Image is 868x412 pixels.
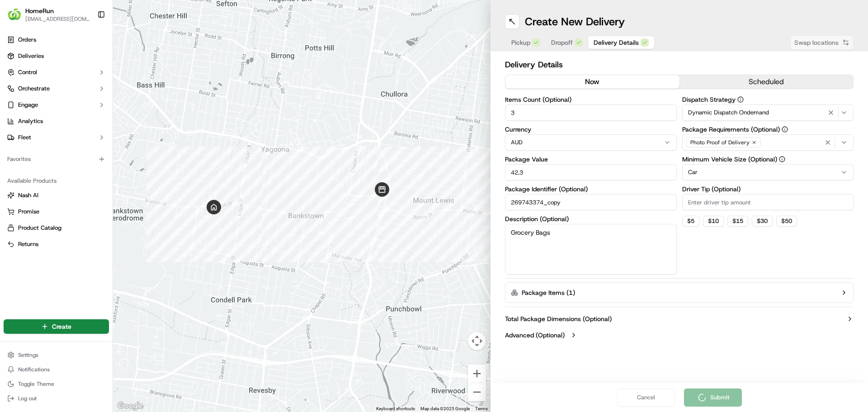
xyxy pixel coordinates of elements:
button: $30 [752,216,773,227]
span: Pylon [90,153,109,160]
img: Google [115,400,145,412]
input: Enter package value [505,164,677,180]
button: Start new chat [154,89,165,100]
span: Product Catalog [18,224,61,232]
div: Available Products [4,174,109,188]
button: Package Requirements (Optional) [782,126,788,133]
span: API Documentation [85,131,145,140]
button: Product Catalog [4,221,109,235]
label: Description (Optional) [505,216,677,222]
label: Package Items ( 1 ) [522,288,575,297]
button: Package Items (1) [505,282,854,303]
button: Settings [4,349,109,361]
a: Promise [7,208,105,216]
label: Package Value [505,156,677,162]
button: [EMAIL_ADDRESS][DOMAIN_NAME] [25,15,90,23]
button: HomeRun [25,6,54,15]
label: Total Package Dimensions (Optional) [505,314,612,323]
button: Toggle Theme [4,378,109,390]
button: Advanced (Optional) [505,331,854,340]
a: Returns [7,240,105,248]
p: Welcome 👋 [9,36,165,51]
span: Returns [18,240,38,248]
span: Orders [18,36,36,44]
a: Powered byPylon [64,153,109,160]
span: Delivery Details [594,38,639,47]
span: Dropoff [551,38,573,47]
button: Zoom out [468,383,486,401]
span: Fleet [18,133,31,142]
input: Enter driver tip amount [682,194,854,210]
input: Got a question? Start typing here... [24,58,163,68]
button: Zoom in [468,365,486,383]
span: Nash AI [18,191,38,199]
a: Open this area in Google Maps (opens a new window) [115,400,145,412]
img: 1736555255976-a54dd68f-1ca7-489b-9aae-adbdc363a1c4 [9,86,25,103]
button: scheduled [679,75,854,89]
a: Orders [4,33,109,47]
div: Favorites [4,152,109,166]
div: We're available if you need us! [31,95,114,103]
span: Settings [18,351,38,359]
button: $50 [776,216,797,227]
div: 💻 [76,132,84,139]
span: Dynamic Dispatch Ondemand [688,109,769,117]
label: Items Count (Optional) [505,96,677,103]
input: Enter package identifier [505,194,677,210]
button: Fleet [4,130,109,145]
span: Analytics [18,117,43,125]
button: Photo Proof of Delivery [682,134,854,151]
button: $15 [727,216,748,227]
label: Currency [505,126,677,133]
span: Engage [18,101,38,109]
a: 📗Knowledge Base [5,128,73,144]
button: Promise [4,204,109,219]
label: Driver Tip (Optional) [682,186,854,192]
span: Deliveries [18,52,44,60]
span: Photo Proof of Delivery [690,139,750,146]
label: Package Identifier (Optional) [505,186,677,192]
div: 📗 [9,132,16,139]
button: Orchestrate [4,81,109,96]
span: Log out [18,395,37,402]
input: Enter number of items [505,104,677,121]
span: Map data ©2025 Google [420,406,470,411]
button: HomeRunHomeRun[EMAIL_ADDRESS][DOMAIN_NAME] [4,4,94,25]
h1: Create New Delivery [525,14,625,29]
a: Nash AI [7,191,105,199]
a: Deliveries [4,49,109,63]
div: Start new chat [31,86,148,95]
button: Minimum Vehicle Size (Optional) [779,156,785,162]
button: $5 [682,216,699,227]
button: Total Package Dimensions (Optional) [505,314,854,323]
a: Terms (opens in new tab) [475,406,488,411]
button: now [505,75,679,89]
button: Create [4,319,109,334]
button: Log out [4,392,109,405]
span: Orchestrate [18,85,50,93]
textarea: Grocery Bags [505,224,677,275]
span: Pickup [511,38,530,47]
button: Returns [4,237,109,251]
span: Notifications [18,366,50,373]
h2: Delivery Details [505,58,854,71]
button: $10 [703,216,724,227]
span: Knowledge Base [18,131,69,140]
button: Map camera controls [468,332,486,350]
button: Notifications [4,363,109,376]
a: 💻API Documentation [73,128,149,144]
button: Dynamic Dispatch Ondemand [682,104,854,121]
span: Control [18,68,37,76]
a: Analytics [4,114,109,128]
button: Dispatch Strategy [737,96,744,103]
button: Control [4,65,109,80]
button: Engage [4,98,109,112]
span: Create [52,322,71,331]
a: Product Catalog [7,224,105,232]
label: Advanced (Optional) [505,331,565,340]
button: Keyboard shortcuts [376,406,415,412]
label: Dispatch Strategy [682,96,854,103]
button: Nash AI [4,188,109,203]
